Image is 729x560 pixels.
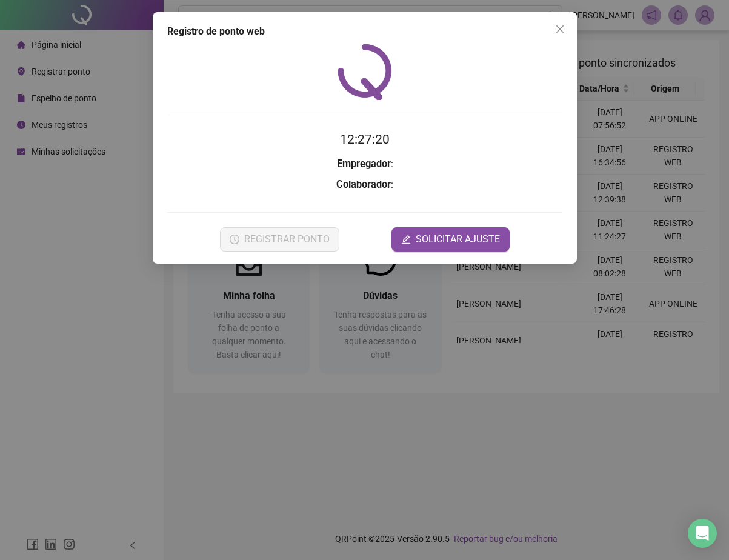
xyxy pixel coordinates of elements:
[416,232,500,247] span: SOLICITAR AJUSTE
[219,227,339,252] button: REGISTRAR PONTO
[167,24,562,39] div: Registro de ponto web
[340,132,390,147] time: 12:27:20
[688,519,717,548] div: Open Intercom Messenger
[167,177,562,193] h3: :
[550,19,570,39] button: Close
[555,24,565,34] span: close
[336,179,391,190] strong: Colaborador
[391,227,510,252] button: editSOLICITAR AJUSTE
[338,44,392,100] img: QRPoint
[401,235,411,244] span: edit
[336,158,390,170] strong: Empregador
[167,156,562,172] h3: :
